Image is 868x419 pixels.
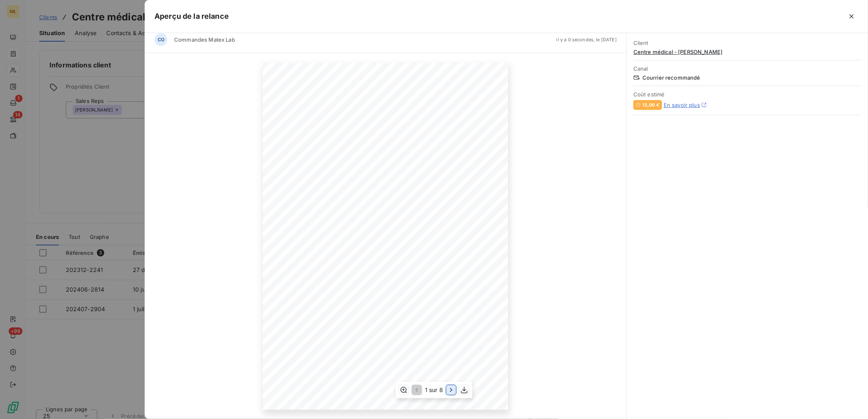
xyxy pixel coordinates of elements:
span: Centre médical - [PERSON_NAME] [395,127,463,131]
span: [STREET_ADDRESS] [395,134,439,138]
span: 06610 LA GAUDE [395,138,427,142]
span: Canal [633,65,861,72]
span: D.15064198624 [469,116,489,118]
span: 92800 PUTEAUX [285,89,306,92]
span: [GEOGRAPHIC_DATA] [395,142,430,145]
div: CO [154,33,168,46]
h5: Aperçu de la relance [154,11,229,22]
span: Centre médical - [PERSON_NAME] [633,49,861,55]
span: Client [633,40,861,46]
iframe: Intercom live chat [840,391,860,411]
span: Matex Lab [GEOGRAPHIC_DATA] [285,79,329,82]
span: 1-7 Cours Valmy [285,82,307,85]
span: [GEOGRAPHIC_DATA] [285,92,309,94]
span: Courrier recommandé [633,74,861,81]
a: En savoir plus [664,102,700,108]
span: Coût estimé [633,91,861,98]
span: Centre médical - [PERSON_NAME] [395,131,463,134]
span: 12,09 € [642,103,660,107]
span: il y a 0 secondes, le [DATE] [557,37,617,42]
span: Commandes Matex Lab [174,36,235,43]
span: 1 sur 8 [425,386,443,394]
span: 24296475764915216000 1/1 [456,113,493,116]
